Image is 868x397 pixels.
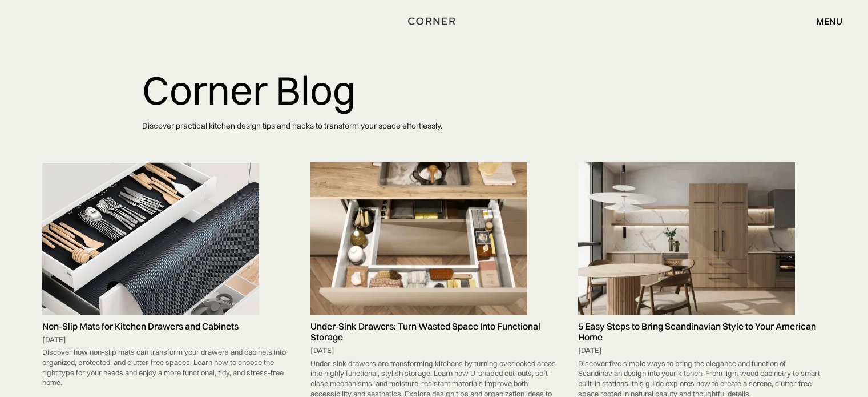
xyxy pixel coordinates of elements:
div: [DATE] [42,335,290,345]
div: [DATE] [578,346,826,356]
a: Non-Slip Mats for Kitchen Drawers and Cabinets[DATE]Discover how non-slip mats can transform your... [37,162,296,390]
a: home [404,14,463,29]
h5: Non-Slip Mats for Kitchen Drawers and Cabinets [42,321,290,332]
div: menu [816,17,842,26]
p: Discover practical kitchen design tips and hacks to transform your space effortlessly. [142,112,726,140]
div: menu [805,11,842,31]
h5: 5 Easy Steps to Bring Scandinavian Style to Your American Home [578,321,826,343]
div: Discover how non-slip mats can transform your drawers and cabinets into organized, protected, and... [42,344,290,390]
h5: Under-Sink Drawers: Turn Wasted Space Into Functional Storage [310,321,558,343]
div: [DATE] [310,346,558,356]
h1: Corner Blog [142,69,726,112]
